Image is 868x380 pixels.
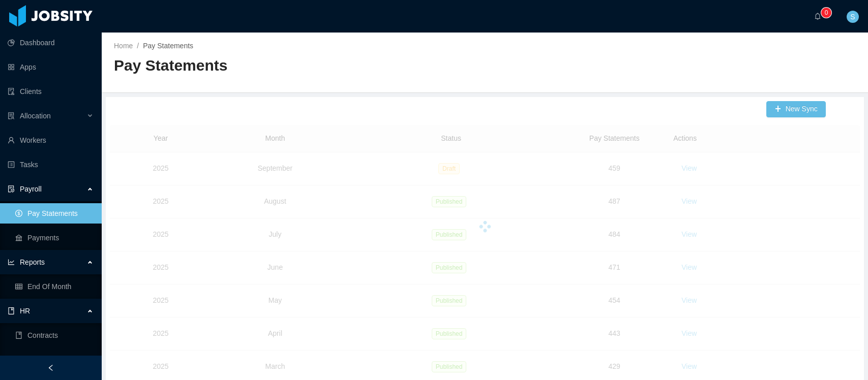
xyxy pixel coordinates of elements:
a: icon: profileTasks [8,154,94,175]
span: Allocation [20,112,51,120]
span: / [137,42,139,50]
a: icon: bankPayments [15,228,94,248]
span: HR [20,307,30,315]
i: icon: bell [814,13,821,20]
a: icon: userWorkers [8,130,94,150]
a: icon: dollarPay Statements [15,203,94,224]
a: Home [114,42,133,50]
span: S [850,11,855,23]
i: icon: file-protect [8,185,15,193]
i: icon: solution [8,112,15,119]
i: icon: book [8,307,15,314]
i: icon: line-chart [8,259,15,266]
span: Pay Statements [143,42,193,50]
a: icon: profileTime Off [15,350,94,370]
a: icon: appstoreApps [8,57,94,77]
sup: 0 [821,8,831,18]
button: icon: plusNew Sync [766,101,826,117]
a: icon: pie-chartDashboard [8,33,94,53]
span: Reports [20,258,45,266]
h2: Pay Statements [114,55,485,76]
a: icon: auditClients [8,81,94,102]
span: Payroll [20,185,42,193]
a: icon: tableEnd Of Month [15,276,94,297]
a: icon: bookContracts [15,325,94,345]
